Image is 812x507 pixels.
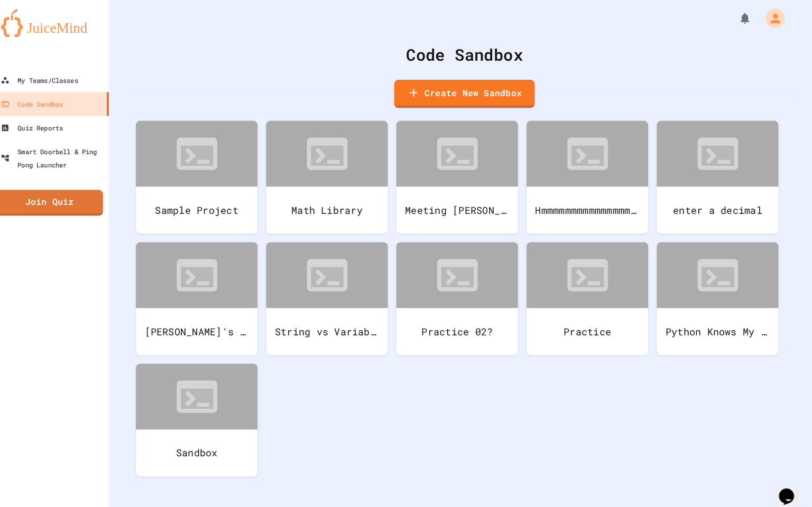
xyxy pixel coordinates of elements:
[395,80,533,107] a: Create New Sandbox
[11,74,86,87] div: My Teams/Classes
[713,11,748,29] div: My Notifications
[748,7,780,32] div: My Account
[143,303,262,349] div: [PERSON_NAME]'s Age
[270,184,389,230] div: Math Library
[143,422,262,468] div: Sandbox
[270,303,389,349] div: String vs Variable Test, I Think
[398,184,516,230] div: Meeting [PERSON_NAME]
[398,303,516,349] div: Practice 02?
[11,144,112,169] div: Smart Doorbell & Ping Pong Launcher
[11,120,71,133] div: Quiz Reports
[525,184,644,230] div: Hmmmmmmmmmmmmmmmmmm
[652,303,771,349] div: Python Knows My Name
[768,465,801,496] iframe: chat widget
[525,303,644,349] div: Practice
[143,43,786,67] div: Code Sandbox
[143,184,262,230] div: Sample Project
[6,187,110,213] a: Join Quiz
[11,97,71,110] div: Code Sandbox
[11,11,106,38] img: logo-orange.svg
[652,184,771,230] div: enter a decimal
